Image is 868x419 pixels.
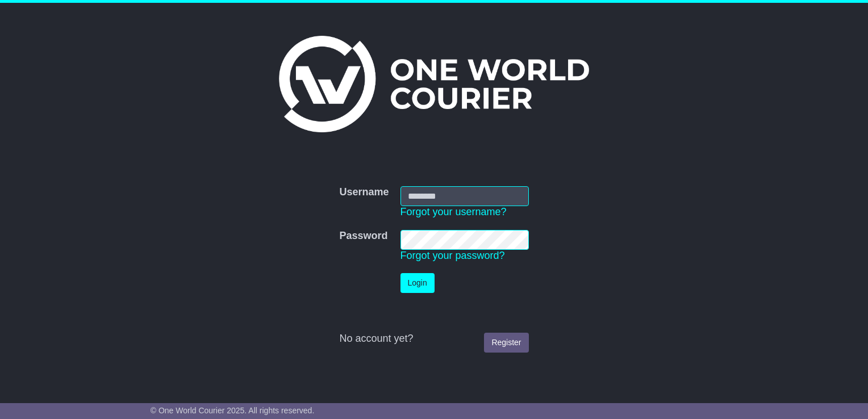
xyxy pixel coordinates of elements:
[400,206,507,217] a: Forgot your username?
[339,333,528,345] div: No account yet?
[339,230,387,242] label: Password
[279,36,589,132] img: One World
[400,250,505,261] a: Forgot your password?
[400,273,435,293] button: Login
[151,406,315,415] span: © One World Courier 2025. All rights reserved.
[339,186,389,199] label: Username
[484,333,528,353] a: Register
